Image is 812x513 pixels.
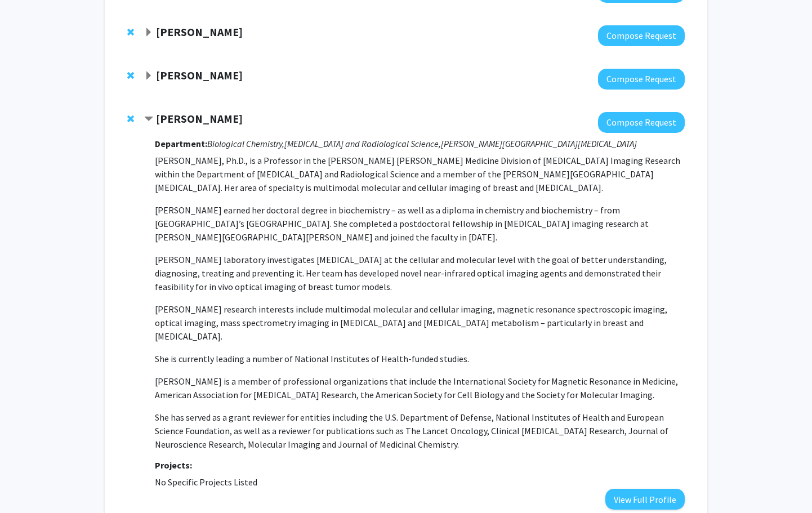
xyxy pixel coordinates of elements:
p: [PERSON_NAME], Ph.D., is a Professor in the [PERSON_NAME] [PERSON_NAME] Medicine Division of [MED... [155,154,685,194]
strong: [PERSON_NAME] [156,111,243,126]
iframe: Chat [8,462,48,505]
strong: [PERSON_NAME] [156,68,243,82]
strong: Projects: [155,460,192,471]
strong: Department: [155,138,207,149]
button: Compose Request to Kristine Glunde [598,112,685,133]
i: [PERSON_NAME][GEOGRAPHIC_DATA][MEDICAL_DATA] [441,138,637,149]
span: Remove Kristine Glunde from bookmarks [127,114,134,123]
p: [PERSON_NAME] research interests include multimodal molecular and cellular imaging, magnetic reso... [155,302,685,343]
button: Compose Request to Margaret Johnson [598,69,685,90]
p: She is currently leading a number of National Institutes of Health-funded studies. [155,352,685,365]
span: Contract Kristine Glunde Bookmark [144,115,153,124]
p: She has served as a grant reviewer for entities including the U.S. Department of Defense, Nationa... [155,411,685,451]
p: [PERSON_NAME] earned her doctoral degree in biochemistry – as well as a diploma in chemistry and ... [155,203,685,244]
span: No Specific Projects Listed [155,476,257,488]
p: [PERSON_NAME] laboratory investigates [MEDICAL_DATA] at the cellular and molecular level with the... [155,253,685,293]
strong: [PERSON_NAME] [156,25,243,39]
span: Expand David Gracias Bookmark [144,28,153,37]
button: View Full Profile [605,489,685,510]
p: [PERSON_NAME] is a member of professional organizations that include the International Society fo... [155,374,685,402]
span: Expand Margaret Johnson Bookmark [144,72,153,81]
span: Remove Margaret Johnson from bookmarks [127,71,134,80]
span: Remove David Gracias from bookmarks [127,28,134,37]
button: Compose Request to David Gracias [598,25,685,46]
i: [MEDICAL_DATA] and Radiological Science, [284,138,441,149]
i: Biological Chemistry, [207,138,284,149]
